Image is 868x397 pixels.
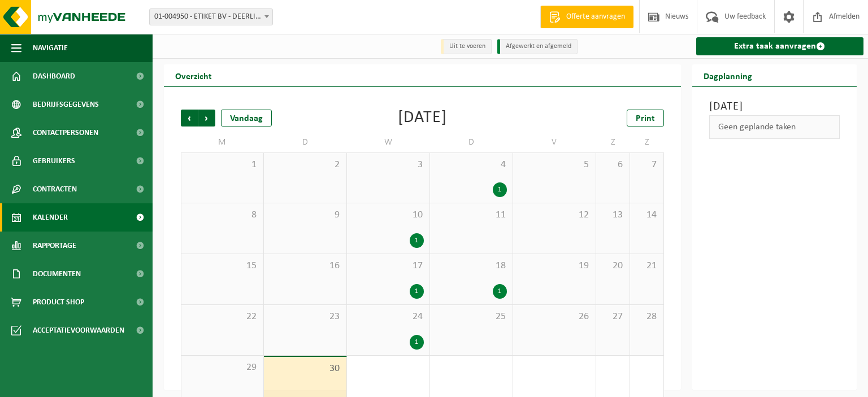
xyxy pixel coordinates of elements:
[353,260,424,272] span: 17
[563,11,628,23] span: Offerte aanvragen
[410,284,424,299] div: 1
[353,311,424,323] span: 24
[33,260,81,288] span: Documenten
[33,175,77,203] span: Contracten
[33,288,84,316] span: Product Shop
[353,159,424,171] span: 3
[519,159,590,171] span: 5
[636,260,658,272] span: 21
[497,39,578,54] li: Afgewerkt en afgemeld
[181,110,198,126] span: Vorige
[519,260,590,272] span: 19
[150,9,272,25] span: 01-004950 - ETIKET BV - DEERLIJK
[519,311,590,323] span: 26
[198,110,215,126] span: Volgende
[602,159,624,171] span: 6
[627,110,664,126] a: Print
[347,132,430,152] td: W
[436,159,507,171] span: 4
[353,209,424,221] span: 10
[636,159,658,171] span: 7
[596,132,630,152] td: Z
[398,110,447,126] div: [DATE]
[33,90,99,119] span: Bedrijfsgegevens
[264,132,347,152] td: D
[709,115,840,139] div: Geen geplande taken
[270,209,341,221] span: 9
[181,132,264,152] td: M
[692,64,763,86] h2: Dagplanning
[270,260,341,272] span: 16
[441,39,492,54] li: Uit te voeren
[187,159,258,171] span: 1
[493,182,507,197] div: 1
[270,363,341,375] span: 30
[410,335,424,350] div: 1
[602,260,624,272] span: 20
[187,361,258,374] span: 29
[164,64,223,86] h2: Overzicht
[410,233,424,248] div: 1
[602,311,624,323] span: 27
[636,311,658,323] span: 28
[187,260,258,272] span: 15
[513,132,596,152] td: V
[33,147,75,175] span: Gebruikers
[430,132,513,152] td: D
[33,62,75,90] span: Dashboard
[493,284,507,299] div: 1
[709,98,840,115] h3: [DATE]
[436,311,507,323] span: 25
[33,232,76,260] span: Rapportage
[540,6,633,28] a: Offerte aanvragen
[696,37,864,55] a: Extra taak aanvragen
[636,114,655,123] span: Print
[270,159,341,171] span: 2
[187,311,258,323] span: 22
[187,209,258,221] span: 8
[519,209,590,221] span: 12
[33,119,98,147] span: Contactpersonen
[436,260,507,272] span: 18
[630,132,664,152] td: Z
[221,110,272,126] div: Vandaag
[270,311,341,323] span: 23
[436,209,507,221] span: 11
[149,8,273,25] span: 01-004950 - ETIKET BV - DEERLIJK
[602,209,624,221] span: 13
[636,209,658,221] span: 14
[33,34,68,62] span: Navigatie
[33,203,68,232] span: Kalender
[33,316,124,344] span: Acceptatievoorwaarden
